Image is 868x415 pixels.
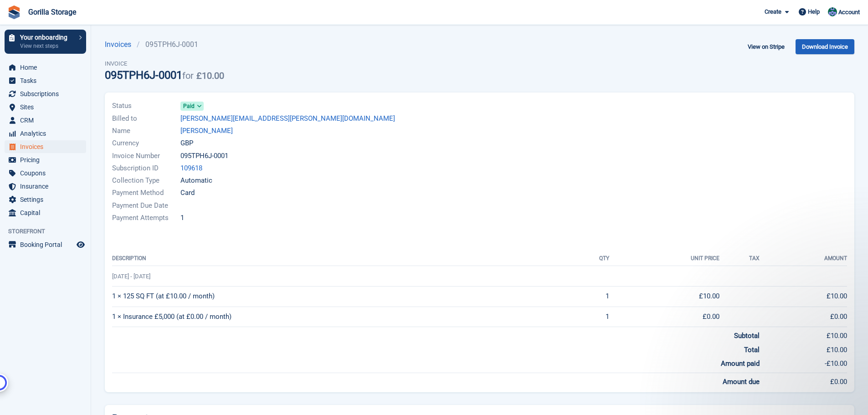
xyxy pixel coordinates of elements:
[180,113,395,124] a: [PERSON_NAME][EMAIL_ADDRESS][PERSON_NAME][DOMAIN_NAME]
[112,175,180,186] span: Collection Type
[5,140,86,153] a: menu
[112,213,180,223] span: Payment Attempts
[5,238,86,251] a: menu
[112,126,180,136] span: Name
[112,251,570,266] th: Description
[75,239,86,250] a: Preview store
[5,206,86,219] a: menu
[20,238,75,251] span: Booking Portal
[5,167,86,179] a: menu
[570,251,609,266] th: QTY
[723,378,760,386] strong: Amount due
[20,193,75,206] span: Settings
[828,7,837,16] img: Leasha Sutherland
[112,113,180,124] span: Billed to
[796,39,854,54] a: Download Invoice
[105,69,224,82] div: 095TPH6J-0001
[760,341,847,355] td: £10.00
[8,227,91,236] span: Storefront
[760,355,847,373] td: -£10.00
[760,251,847,266] th: Amount
[808,7,820,16] span: Help
[760,307,847,327] td: £0.00
[20,154,75,166] span: Pricing
[112,200,180,211] span: Payment Due Date
[20,167,75,179] span: Coupons
[609,286,719,307] td: £10.00
[5,30,86,54] a: Your onboarding View next steps
[20,42,74,50] p: View next steps
[180,188,195,198] span: Card
[20,101,75,113] span: Sites
[5,127,86,140] a: menu
[765,7,781,16] span: Create
[105,39,224,50] nav: breadcrumbs
[112,188,180,198] span: Payment Method
[180,138,193,149] span: GBP
[5,193,86,206] a: menu
[112,151,180,161] span: Invoice Number
[719,251,760,266] th: Tax
[760,373,847,387] td: £0.00
[5,87,86,100] a: menu
[105,39,137,50] a: Invoices
[112,307,570,327] td: 1 × Insurance £5,000 (at £0.00 / month)
[105,59,224,68] span: Invoice
[20,206,75,219] span: Capital
[609,251,719,266] th: Unit Price
[112,163,180,174] span: Subscription ID
[112,101,180,111] span: Status
[5,61,86,74] a: menu
[570,307,609,327] td: 1
[183,102,195,110] span: Paid
[180,175,212,186] span: Automatic
[112,138,180,149] span: Currency
[721,359,760,368] strong: Amount paid
[570,286,609,307] td: 1
[20,34,74,41] p: Your onboarding
[5,180,86,193] a: menu
[5,74,86,87] a: menu
[5,101,86,113] a: menu
[20,87,75,100] span: Subscriptions
[25,4,80,20] a: Gorilla Storage
[20,140,75,153] span: Invoices
[5,154,86,166] a: menu
[180,126,233,136] a: [PERSON_NAME]
[180,163,202,174] a: 109618
[734,332,760,340] strong: Subtotal
[744,346,760,354] strong: Total
[182,70,194,81] span: for
[196,70,224,81] span: £10.00
[20,74,75,87] span: Tasks
[180,101,204,111] a: Paid
[609,307,719,327] td: £0.00
[180,213,184,223] span: 1
[20,61,75,74] span: Home
[20,180,75,193] span: Insurance
[20,114,75,127] span: CRM
[760,286,847,307] td: £10.00
[112,286,570,307] td: 1 × 125 SQ FT (at £10.00 / month)
[20,127,75,140] span: Analytics
[7,5,21,19] img: stora-icon-8386f47178a22dfd0bd8f6a31ec36ba5ce8667c1dd55bd0f319d3a0aa187defe.svg
[180,151,228,161] span: 095TPH6J-0001
[744,39,788,54] a: View on Stripe
[5,114,86,127] a: menu
[112,273,150,280] span: [DATE] - [DATE]
[760,327,847,341] td: £10.00
[838,8,860,17] span: Account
